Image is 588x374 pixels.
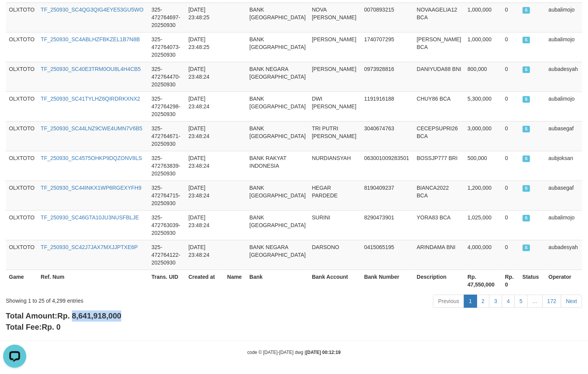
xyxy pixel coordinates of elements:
[246,180,309,210] td: BANK [GEOGRAPHIC_DATA]
[309,2,361,32] td: NOVA [PERSON_NAME]
[523,126,530,132] span: SUCCESS
[414,2,465,32] td: NOVAAGELIA12 BCA
[246,32,309,62] td: BANK [GEOGRAPHIC_DATA]
[546,2,582,32] td: aubalimojo
[41,244,138,250] a: TF_250930_SC42J7JAX7MXJJPTXE6P
[523,7,530,13] span: SUCCESS
[464,210,502,240] td: 1,025,000
[477,295,490,308] a: 2
[6,323,61,331] b: Total Fee:
[414,270,465,291] th: Description
[6,121,37,151] td: OLXTOTO
[546,151,582,180] td: aubjoksan
[523,155,530,162] span: SUCCESS
[361,91,414,121] td: 1191916188
[502,151,519,180] td: 0
[464,180,502,210] td: 1,200,000
[148,62,185,91] td: 325-472764470-20250930
[361,2,414,32] td: 0070893215
[148,91,185,121] td: 325-472764298-20250930
[523,37,530,43] span: SUCCESS
[361,62,414,91] td: 0973928816
[185,2,224,32] td: [DATE] 23:48:25
[414,32,465,62] td: [PERSON_NAME] BCA
[309,270,361,291] th: Bank Account
[42,323,61,331] span: Rp. 0
[523,185,530,192] span: SUCCESS
[464,121,502,151] td: 3,000,000
[41,66,141,72] a: TF_250930_SC40E3TRM0OU8L4H4CB5
[41,155,142,161] a: TF_250930_SC4575OHKP9DQZONV8LS
[246,121,309,151] td: BANK [GEOGRAPHIC_DATA]
[306,350,341,355] strong: [DATE] 00:12:19
[502,240,519,270] td: 0
[41,7,143,13] a: TF_250930_SC4QG3QIG4EYE53GU5WO
[361,240,414,270] td: 0415065195
[414,180,465,210] td: BIANCA2022 BCA
[546,32,582,62] td: aubalimojo
[464,151,502,180] td: 500,000
[502,210,519,240] td: 0
[246,240,309,270] td: BANK NEGARA [GEOGRAPHIC_DATA]
[309,62,361,91] td: [PERSON_NAME]
[185,270,224,291] th: Created at
[542,295,561,308] a: 172
[185,62,224,91] td: [DATE] 23:48:24
[57,312,121,320] span: Rp. 8,641,918,000
[309,121,361,151] td: TRI PUTRI [PERSON_NAME]
[361,151,414,180] td: 063001009283501
[148,210,185,240] td: 325-472763039-20250930
[185,121,224,151] td: [DATE] 23:48:24
[246,151,309,180] td: BANK RAKYAT INDONESIA
[185,180,224,210] td: [DATE] 23:48:24
[502,91,519,121] td: 0
[523,215,530,221] span: SUCCESS
[515,295,528,308] a: 5
[361,180,414,210] td: 8190409237
[6,270,37,291] th: Game
[361,270,414,291] th: Bank Number
[546,240,582,270] td: aubadesyah
[546,180,582,210] td: aubasegaf
[41,36,140,42] a: TF_250930_SC4ABLHZFBKZEL1B7N8B
[246,2,309,32] td: BANK [GEOGRAPHIC_DATA]
[148,180,185,210] td: 325-472764715-20250930
[148,270,185,291] th: Trans. UID
[489,295,502,308] a: 3
[6,180,37,210] td: OLXTOTO
[6,32,37,62] td: OLXTOTO
[3,3,26,26] button: Open LiveChat chat widget
[502,62,519,91] td: 0
[464,295,477,308] a: 1
[546,270,582,291] th: Operator
[546,121,582,151] td: aubasegaf
[414,151,465,180] td: BOSSJP777 BRI
[246,62,309,91] td: BANK NEGARA [GEOGRAPHIC_DATA]
[224,270,246,291] th: Name
[433,295,464,308] a: Previous
[464,91,502,121] td: 5,300,000
[464,2,502,32] td: 1,000,000
[148,151,185,180] td: 325-472763839-20250930
[185,151,224,180] td: [DATE] 23:48:24
[414,62,465,91] td: DANIYUDA88 BNI
[464,270,502,291] th: Rp. 47,550,000
[546,91,582,121] td: aubalimojo
[523,66,530,73] span: SUCCESS
[502,180,519,210] td: 0
[41,214,139,221] a: TF_250930_SC46GTA10JU3NUSFBLJE
[361,121,414,151] td: 3040674763
[309,240,361,270] td: DARSONO
[502,270,519,291] th: Rp. 0
[6,240,37,270] td: OLXTOTO
[41,96,140,102] a: TF_250930_SC41TYLHZ6QIRDRKXNX2
[309,151,361,180] td: NURDIANSYAH
[527,295,543,308] a: …
[6,2,37,32] td: OLXTOTO
[502,32,519,62] td: 0
[6,91,37,121] td: OLXTOTO
[246,210,309,240] td: BANK [GEOGRAPHIC_DATA]
[6,312,121,320] b: Total Amount:
[6,210,37,240] td: OLXTOTO
[414,121,465,151] td: CECEPSUPRI26 BCA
